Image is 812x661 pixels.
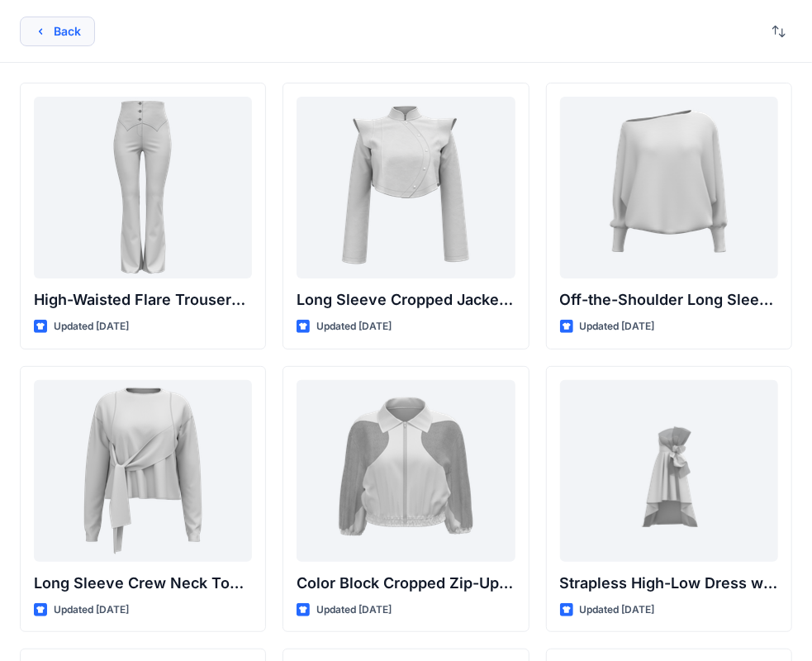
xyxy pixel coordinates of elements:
p: Updated [DATE] [54,318,129,335]
p: Updated [DATE] [580,318,655,335]
button: Back [20,17,95,46]
p: Updated [DATE] [580,602,655,619]
a: Long Sleeve Crew Neck Top with Asymmetrical Tie Detail [34,380,252,562]
a: Off-the-Shoulder Long Sleeve Top [560,97,778,278]
p: Updated [DATE] [316,602,392,619]
p: High-Waisted Flare Trousers with Button Detail [34,288,252,311]
p: Long Sleeve Crew Neck Top with Asymmetrical Tie Detail [34,572,252,595]
p: Long Sleeve Cropped Jacket with Mandarin Collar and Shoulder Detail [297,288,515,311]
p: Color Block Cropped Zip-Up Jacket with Sheer Sleeves [297,572,515,595]
a: Color Block Cropped Zip-Up Jacket with Sheer Sleeves [297,380,515,562]
p: Updated [DATE] [316,318,392,335]
a: High-Waisted Flare Trousers with Button Detail [34,97,252,278]
p: Updated [DATE] [54,602,129,619]
a: Strapless High-Low Dress with Side Bow Detail [560,380,778,562]
p: Off-the-Shoulder Long Sleeve Top [560,288,778,311]
p: Strapless High-Low Dress with Side Bow Detail [560,572,778,595]
a: Long Sleeve Cropped Jacket with Mandarin Collar and Shoulder Detail [297,97,515,278]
